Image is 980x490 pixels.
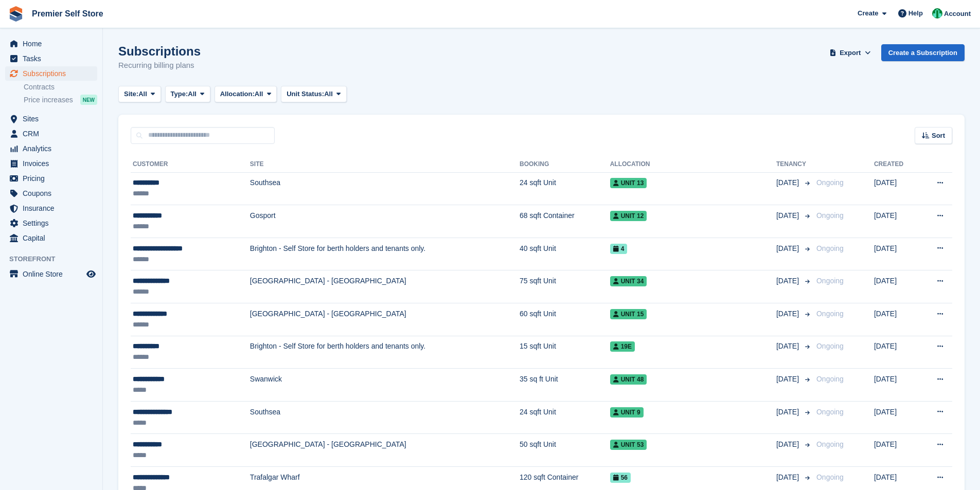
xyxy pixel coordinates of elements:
[874,303,919,336] td: [DATE]
[5,156,97,171] a: menu
[816,408,844,416] span: Ongoing
[124,89,138,99] span: Site:
[610,244,628,254] span: 4
[5,126,97,141] a: menu
[24,94,97,105] a: Price increases NEW
[118,60,201,71] p: Recurring billing plans
[776,407,801,418] span: [DATE]
[85,268,97,280] a: Preview store
[874,401,919,434] td: [DATE]
[171,89,188,99] span: Type:
[944,9,971,19] span: Account
[610,276,647,286] span: Unit 34
[23,201,84,215] span: Insurance
[520,434,610,467] td: 50 sqft Unit
[520,369,610,402] td: 35 sq ft Unit
[610,156,776,173] th: Allocation
[5,141,97,156] a: menu
[250,303,520,336] td: [GEOGRAPHIC_DATA] - [GEOGRAPHIC_DATA]
[165,86,210,103] button: Type: All
[5,216,97,230] a: menu
[610,211,647,221] span: Unit 12
[610,407,644,418] span: Unit 9
[250,369,520,402] td: Swanwick
[188,89,197,99] span: All
[874,434,919,467] td: [DATE]
[23,267,84,281] span: Online Store
[23,216,84,230] span: Settings
[250,238,520,270] td: Brighton - Self Store for berth holders and tenants only.
[840,48,861,58] span: Export
[23,51,84,66] span: Tasks
[250,434,520,467] td: [GEOGRAPHIC_DATA] - [GEOGRAPHIC_DATA]
[816,211,844,220] span: Ongoing
[816,244,844,252] span: Ongoing
[776,243,801,254] span: [DATE]
[776,210,801,221] span: [DATE]
[23,171,84,186] span: Pricing
[610,374,647,385] span: Unit 48
[255,89,263,99] span: All
[28,5,108,22] a: Premier Self Store
[5,112,97,126] a: menu
[776,276,801,286] span: [DATE]
[874,172,919,205] td: [DATE]
[776,374,801,385] span: [DATE]
[118,86,161,103] button: Site: All
[5,66,97,81] a: menu
[324,89,333,99] span: All
[932,131,945,141] span: Sort
[874,205,919,238] td: [DATE]
[5,231,97,245] a: menu
[23,231,84,245] span: Capital
[5,171,97,186] a: menu
[5,186,97,201] a: menu
[520,238,610,270] td: 40 sqft Unit
[138,89,147,99] span: All
[874,156,919,173] th: Created
[776,472,801,483] span: [DATE]
[23,156,84,171] span: Invoices
[776,341,801,352] span: [DATE]
[23,37,84,51] span: Home
[8,6,24,22] img: stora-icon-8386f47178a22dfd0bd8f6a31ec36ba5ce8667c1dd55bd0f319d3a0aa187defe.svg
[250,205,520,238] td: Gosport
[23,112,84,126] span: Sites
[520,270,610,303] td: 75 sqft Unit
[23,126,84,141] span: CRM
[250,172,520,205] td: Southsea
[520,336,610,369] td: 15 sqft Unit
[23,186,84,201] span: Coupons
[776,308,801,319] span: [DATE]
[610,473,631,483] span: 56
[520,205,610,238] td: 68 sqft Container
[776,439,801,450] span: [DATE]
[5,37,97,51] a: menu
[776,177,801,188] span: [DATE]
[281,86,346,103] button: Unit Status: All
[5,201,97,215] a: menu
[908,8,923,19] span: Help
[250,270,520,303] td: [GEOGRAPHIC_DATA] - [GEOGRAPHIC_DATA]
[816,375,844,383] span: Ongoing
[816,342,844,350] span: Ongoing
[5,267,97,281] a: menu
[24,82,97,92] a: Contracts
[828,44,873,61] button: Export
[874,369,919,402] td: [DATE]
[874,336,919,369] td: [DATE]
[9,254,102,264] span: Storefront
[932,8,942,19] img: Peter Pring
[520,401,610,434] td: 24 sqft Unit
[23,141,84,156] span: Analytics
[215,86,277,103] button: Allocation: All
[250,401,520,434] td: Southsea
[816,277,844,285] span: Ongoing
[816,473,844,481] span: Ongoing
[287,89,324,99] span: Unit Status:
[816,440,844,448] span: Ongoing
[520,156,610,173] th: Booking
[131,156,250,173] th: Customer
[5,51,97,66] a: menu
[881,44,965,61] a: Create a Subscription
